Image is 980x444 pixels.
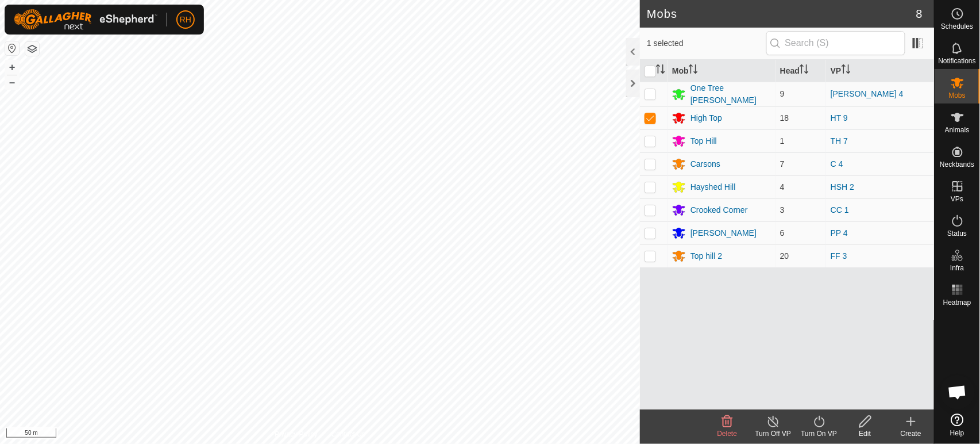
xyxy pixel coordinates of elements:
[831,205,849,215] a: CC 1
[780,113,789,123] span: 18
[780,228,785,238] span: 6
[826,60,934,82] th: VP
[950,265,964,271] span: Infra
[690,112,722,124] div: High Top
[689,66,698,75] p-sorticon: Activate to sort
[180,14,191,26] span: RH
[5,41,19,55] button: Reset Map
[690,227,757,239] div: [PERSON_NAME]
[780,251,789,261] span: 20
[831,251,847,261] a: FF 3
[831,228,848,238] a: PP 4
[941,23,973,30] span: Schedules
[800,66,809,75] p-sorticon: Activate to sort
[831,89,904,98] a: [PERSON_NAME] 4
[275,429,318,439] a: Privacy Policy
[690,82,771,106] div: One Tree [PERSON_NAME]
[796,428,842,439] div: Turn On VP
[750,428,796,439] div: Turn Off VP
[888,428,934,439] div: Create
[780,136,785,146] span: 1
[831,113,848,123] a: HT 9
[775,60,826,82] th: Head
[5,75,19,89] button: –
[25,42,39,56] button: Map Layers
[331,429,365,439] a: Contact Us
[780,89,785,98] span: 9
[690,250,722,262] div: Top hill 2
[842,428,888,439] div: Edit
[945,127,970,133] span: Animals
[935,409,980,441] a: Help
[668,60,775,82] th: Mob
[947,230,967,237] span: Status
[717,430,738,438] span: Delete
[940,375,975,409] div: Open chat
[949,92,966,99] span: Mobs
[831,159,843,169] a: C 4
[951,196,963,202] span: VPs
[5,60,19,74] button: +
[690,181,736,193] div: Hayshed Hill
[831,182,854,192] a: HSH 2
[831,136,848,146] a: TH 7
[14,9,157,30] img: Gallagher Logo
[690,135,717,147] div: Top Hill
[690,204,748,216] div: Crooked Corner
[647,37,766,49] span: 1 selected
[940,161,974,168] span: Neckbands
[780,182,785,192] span: 4
[939,58,976,64] span: Notifications
[842,66,851,75] p-sorticon: Activate to sort
[647,7,916,21] h2: Mobs
[766,31,905,55] input: Search (S)
[950,430,964,437] span: Help
[780,159,785,169] span: 7
[690,158,720,170] div: Carsons
[656,66,665,75] p-sorticon: Activate to sort
[916,5,923,22] span: 8
[780,205,785,215] span: 3
[943,299,971,306] span: Heatmap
